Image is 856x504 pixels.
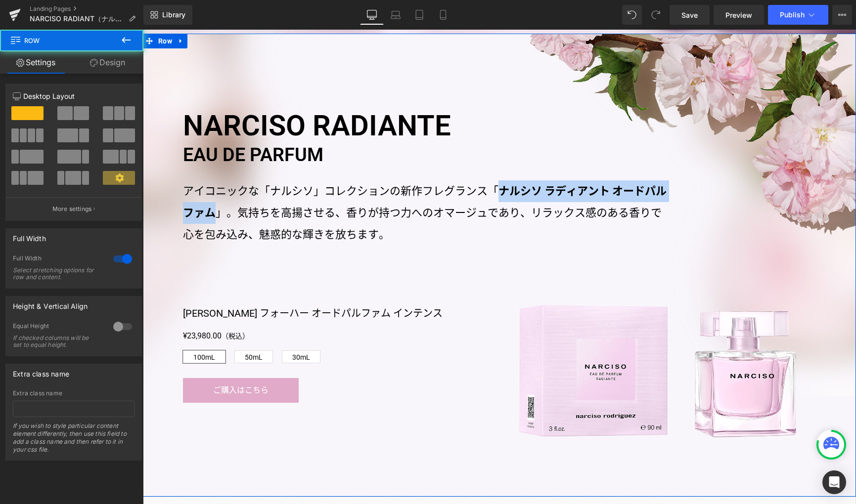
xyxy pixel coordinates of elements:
[40,299,79,313] span: ¥23,980.00
[30,5,143,13] a: Landing Pages
[13,422,135,460] div: If you wish to style particular content element differently, then use this field to add a class n...
[143,5,192,25] a: New Library
[681,10,698,20] span: Save
[832,5,852,25] button: More
[725,10,752,20] span: Preview
[70,356,126,365] span: ご購入はこちら
[431,5,455,25] a: Mobile
[376,275,653,408] img: ナルシソ ラディアント オードパルファム
[40,151,525,216] p: アイコニックな「ナルシソ」コレクションの新作フレグランス「 」。気持ちを高揚させる、香りが持つ力へのオマージュであり、リラックス感のある香りで心を包み込み、魅惑的な輝きを放ちます。
[149,321,167,333] span: 30mL
[40,114,180,136] span: EAU DE PARFUM
[52,205,92,213] p: More settings
[102,321,120,333] span: 50mL
[13,254,103,265] div: Full Width
[13,267,102,281] div: Select stretching options for row and content.
[30,15,125,23] span: NARCISO RADIANT（ナルシソ ラディアント）｜[PERSON_NAME]
[407,5,431,25] a: Tablet
[6,197,141,220] button: More settings
[13,335,102,348] div: If checked columns will be set to equal height.
[40,275,300,292] a: [PERSON_NAME] フォーハー オードパルファム インテンス
[768,5,828,25] button: Publish
[50,321,72,333] span: 100mL
[714,5,764,25] a: Preview
[13,364,69,378] div: Extra class name
[40,348,156,373] a: ご購入はこちら
[822,470,846,494] div: Open Intercom Messenger
[32,4,45,19] a: Expand / Collapse
[13,91,135,101] p: Desktop Layout
[10,30,109,51] span: Row
[384,5,407,25] a: Laptop
[622,5,642,25] button: Undo
[646,5,666,25] button: Redo
[13,296,88,310] div: Height & Vertical Align
[13,229,46,243] div: Full Width
[360,5,384,25] a: Desktop
[40,83,525,138] h3: NARCISO RADIANTE
[13,4,32,19] span: Row
[780,11,805,19] span: Publish
[40,155,524,189] strong: ナルシソ ラディアント オードパルファム
[162,10,185,19] span: Library
[13,322,103,333] div: Equal Height
[13,390,135,397] div: Extra class name
[72,51,143,74] a: Design
[40,299,357,313] div: （税込）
